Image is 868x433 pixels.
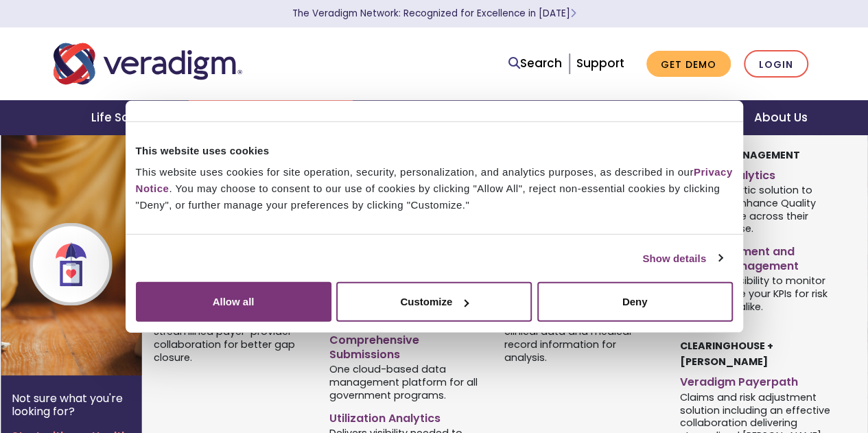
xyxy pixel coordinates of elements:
[744,50,808,78] a: Login
[136,142,733,159] div: This website uses cookies
[136,164,733,213] div: This website uses cookies for site operation, security, personalization, and analytics purposes, ...
[738,100,824,135] a: About Us
[504,312,659,364] span: Automated exchange of clinical data and medical record information for analysis.
[642,250,722,266] a: Show details
[292,7,576,20] a: The Veradigm Network: Recognized for Excellence in [DATE]Learn More
[508,54,562,73] a: Search
[680,239,835,274] a: Risk Adjustment and Quality Management
[75,100,189,135] a: Life Sciences
[136,282,331,322] button: Allow all
[537,282,733,322] button: Deny
[154,325,309,364] span: Streamlined payer-provider collaboration for better gap closure.
[329,406,484,426] a: Utilization Analytics
[680,183,835,235] span: Proven analytic solution to help plans enhance Quality performance across their member base.
[646,51,731,78] a: Get Demo
[680,339,773,368] strong: Clearinghouse + [PERSON_NAME]
[680,370,835,390] a: Veradigm Payerpath
[136,166,733,194] a: Privacy Notice
[54,41,242,86] img: Veradigm logo
[680,274,835,314] span: Real-time visibility to monitor and manage your KPIs for risk and quality alike.
[12,392,131,418] p: Not sure what you're looking for?
[576,55,624,71] a: Support
[1,135,222,375] img: Health Plan Payers
[336,282,532,322] button: Customize
[329,328,484,362] a: Comprehensive Submissions
[680,163,835,183] a: Quality Analytics
[570,7,576,20] span: Learn More
[329,362,484,402] span: One cloud-based data management platform for all government programs.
